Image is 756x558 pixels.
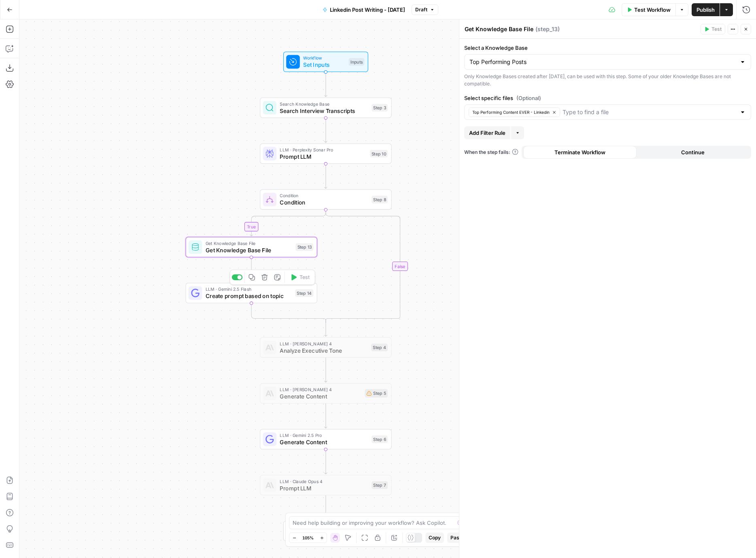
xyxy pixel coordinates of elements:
[303,55,345,62] span: Workflow
[681,148,705,156] span: Continue
[465,25,533,33] textarea: Get Knowledge Base File
[450,534,464,541] span: Paste
[280,392,361,400] span: Generate Content
[425,532,444,543] button: Copy
[464,126,510,139] button: Add Filter Rule
[325,358,327,382] g: Edge from step_4 to step_5
[260,429,391,449] div: LLM · Gemini 2.5 ProGenerate ContentStep 6
[701,24,725,34] button: Test
[185,237,317,257] div: Get Knowledge Base FileGet Knowledge Base FileStep 13
[250,210,326,236] g: Edge from step_8 to step_13
[372,196,388,203] div: Step 8
[464,94,751,102] label: Select specific files
[637,146,750,159] button: Continue
[372,104,388,112] div: Step 3
[325,403,327,428] g: Edge from step_5 to step_6
[206,240,292,247] span: Get Knowledge Base File
[326,210,400,323] g: Edge from step_8 to step_8-conditional-end
[325,72,327,97] g: Edge from start to step_3
[295,243,313,251] div: Step 13
[206,292,292,300] span: Create prompt based on topic
[469,58,736,66] input: Top Performing Posts
[372,435,388,443] div: Step 6
[280,106,368,115] span: Search Interview Transcripts
[349,58,365,66] div: Inputs
[415,6,427,13] span: Draft
[692,3,720,16] button: Publish
[260,190,391,210] div: ConditionConditionStep 8
[464,149,518,156] a: When the step fails:
[371,344,388,351] div: Step 4
[260,521,391,541] div: EndOutput
[302,535,314,541] span: 105%
[325,495,327,520] g: Edge from step_7 to end
[535,25,560,33] span: ( step_13 )
[287,272,313,283] button: Test
[412,4,438,15] button: Draft
[185,283,317,303] div: LLM · Gemini 2.5 FlashCreate prompt based on topicStep 14Test
[280,340,367,347] span: LLM · [PERSON_NAME] 4
[330,6,405,14] span: Linkedin Post Writing - [DATE]
[260,475,391,495] div: LLM · Claude Opus 4Prompt LLMStep 7
[260,98,391,118] div: Search Knowledge BaseSearch Interview TranscriptsStep 3
[370,150,388,158] div: Step 10
[469,107,560,117] button: Top Performing Content EVER - Linkedin
[622,3,675,16] button: Test Workflow
[325,164,327,189] g: Edge from step_10 to step_8
[365,389,388,398] div: Step 5
[554,148,605,156] span: Terminate Workflow
[280,478,368,485] span: LLM · Claude Opus 4
[697,6,715,14] span: Publish
[464,73,751,87] div: Only Knowledge Bases created after [DATE], can be used with this step. Some of your older Knowled...
[516,94,541,102] span: (Optional)
[251,303,326,323] g: Edge from step_14 to step_8-conditional-end
[206,246,292,254] span: Get Knowledge Base File
[260,337,391,358] div: LLM · [PERSON_NAME] 4Analyze Executive ToneStep 4
[447,532,467,543] button: Paste
[206,286,292,293] span: LLM · Gemini 2.5 Flash
[260,143,391,164] div: LLM · Perplexity Sonar ProPrompt LLMStep 10
[372,481,388,489] div: Step 7
[280,147,366,153] span: LLM · Perplexity Sonar Pro
[280,100,368,107] span: Search Knowledge Base
[280,198,368,207] span: Condition
[280,438,368,447] span: Generate Content
[325,449,327,474] g: Edge from step_6 to step_7
[303,60,345,69] span: Set Inputs
[260,51,391,72] div: WorkflowSet InputsInputs
[280,386,361,393] span: LLM · [PERSON_NAME] 4
[299,273,310,281] span: Test
[325,321,327,337] g: Edge from step_8-conditional-end to step_4
[280,346,367,355] span: Analyze Executive Tone
[429,534,441,541] span: Copy
[472,109,550,115] span: Top Performing Content EVER - Linkedin
[711,26,722,33] span: Test
[318,3,410,16] button: Linkedin Post Writing - [DATE]
[280,192,368,199] span: Condition
[295,289,313,297] div: Step 14
[280,432,368,439] span: LLM · Gemini 2.5 Pro
[563,108,736,116] input: Type to find a file
[260,383,391,403] div: LLM · [PERSON_NAME] 4Generate ContentStep 5
[280,152,366,161] span: Prompt LLM
[464,44,751,52] label: Select a Knowledge Base
[469,129,505,137] span: Add Filter Rule
[325,118,327,143] g: Edge from step_3 to step_10
[634,6,671,14] span: Test Workflow
[280,484,368,492] span: Prompt LLM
